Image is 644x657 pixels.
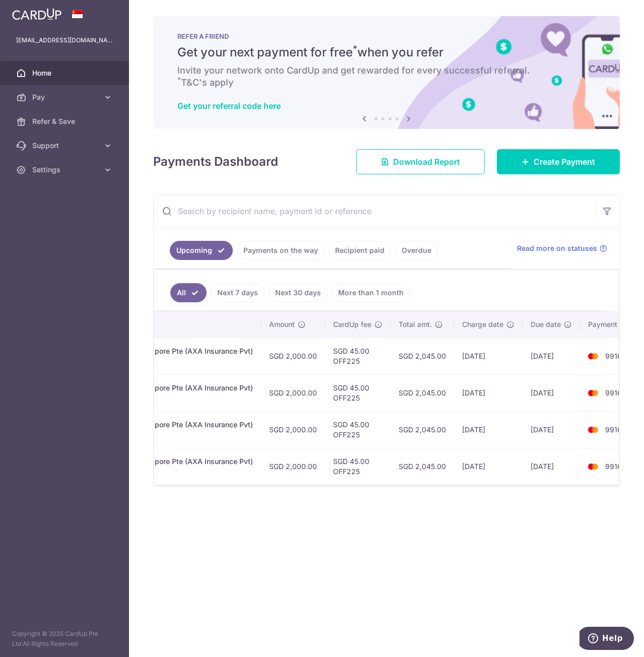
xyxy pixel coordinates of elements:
[332,283,410,302] a: More than 1 month
[32,68,99,78] span: Home
[170,283,207,302] a: All
[55,311,261,338] th: Payment details
[393,156,460,168] span: Download Report
[16,35,113,45] p: [EMAIL_ADDRESS][DOMAIN_NAME]
[391,448,454,485] td: SGD 2,045.00
[583,350,603,362] img: Bank Card
[454,448,523,485] td: [DATE]
[154,195,595,227] input: Search by recipient name, payment id or reference
[391,338,454,374] td: SGD 2,045.00
[391,374,454,411] td: SGD 2,045.00
[261,411,325,448] td: SGD 2,000.00
[32,141,99,151] span: Support
[63,430,253,440] p: 502-1575559
[329,241,391,260] a: Recipient paid
[325,448,391,485] td: SGD 45.00 OFF225
[32,116,99,126] span: Refer & Save
[325,374,391,411] td: SGD 45.00 OFF225
[177,32,596,40] p: REFER A FRIEND
[605,425,622,434] span: 9916
[237,241,325,260] a: Payments on the way
[356,149,485,174] a: Download Report
[63,356,253,366] p: 502-1575559
[605,352,622,360] span: 9916
[153,153,278,171] h4: Payments Dashboard
[261,374,325,411] td: SGD 2,000.00
[534,156,595,168] span: Create Payment
[177,64,596,89] h6: Invite your network onto CardUp and get rewarded for every successful referral. T&C's apply
[391,411,454,448] td: SGD 2,045.00
[32,165,99,175] span: Settings
[63,393,253,403] p: 502-1575559
[454,411,523,448] td: [DATE]
[583,387,603,399] img: Bank Card
[523,448,580,485] td: [DATE]
[269,319,295,330] span: Amount
[462,319,503,330] span: Charge date
[261,448,325,485] td: SGD 2,000.00
[583,424,603,436] img: Bank Card
[32,92,99,102] span: Pay
[170,241,233,260] a: Upcoming
[583,461,603,473] img: Bank Card
[63,346,253,356] div: Insurance. HSBC LIfe Singapore Pte (AXA Insurance Pvt)
[454,374,523,411] td: [DATE]
[579,627,634,652] iframe: Opens a widget where you can find more information
[63,420,253,430] div: Insurance. HSBC LIfe Singapore Pte (AXA Insurance Pvt)
[605,388,622,397] span: 9916
[454,338,523,374] td: [DATE]
[153,16,620,129] img: RAF banner
[517,243,597,253] span: Read more on statuses
[523,374,580,411] td: [DATE]
[531,319,561,330] span: Due date
[177,101,281,111] a: Get your referral code here
[63,467,253,477] p: 502-1575559
[497,149,620,174] a: Create Payment
[269,283,328,302] a: Next 30 days
[325,411,391,448] td: SGD 45.00 OFF225
[333,319,371,330] span: CardUp fee
[605,462,622,471] span: 9916
[517,243,607,253] a: Read more on statuses
[211,283,265,302] a: Next 7 days
[261,338,325,374] td: SGD 2,000.00
[523,411,580,448] td: [DATE]
[177,44,596,60] h5: Get your next payment for free when you refer
[63,456,253,467] div: Insurance. HSBC LIfe Singapore Pte (AXA Insurance Pvt)
[395,241,438,260] a: Overdue
[523,338,580,374] td: [DATE]
[63,383,253,393] div: Insurance. HSBC LIfe Singapore Pte (AXA Insurance Pvt)
[12,8,61,20] img: CardUp
[399,319,432,330] span: Total amt.
[325,338,391,374] td: SGD 45.00 OFF225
